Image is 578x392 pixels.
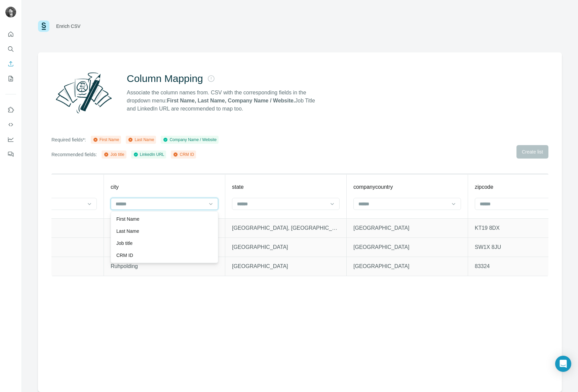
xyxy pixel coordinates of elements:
[5,43,16,55] button: Search
[232,243,340,251] p: [GEOGRAPHIC_DATA]
[5,28,16,40] button: Quick start
[475,183,493,191] p: zipcode
[5,148,16,160] button: Feedback
[5,73,16,85] button: My lists
[128,137,154,143] div: Last Name
[38,20,49,32] img: Surfe Logo
[133,151,164,158] div: LinkedIn URL
[116,216,139,222] p: First Name
[163,137,217,143] div: Company Name / Website
[232,183,244,191] p: state
[5,133,16,145] button: Dashboard
[555,356,571,372] div: Open Intercom Messenger
[104,151,124,158] div: Job title
[51,151,97,158] p: Recommended fields:
[51,69,116,117] img: Surfe Illustration - Column Mapping
[51,136,86,143] p: Required fields*:
[173,151,194,158] div: CRM ID
[353,243,461,251] p: [GEOGRAPHIC_DATA]
[111,183,119,191] p: city
[116,240,132,247] p: Job title
[353,262,461,270] p: [GEOGRAPHIC_DATA]
[5,119,16,131] button: Use Surfe API
[353,183,393,191] p: companycountry
[5,58,16,70] button: Enrich CSV
[93,137,119,143] div: First Name
[232,224,340,232] p: [GEOGRAPHIC_DATA], [GEOGRAPHIC_DATA]
[116,252,133,259] p: CRM ID
[111,262,218,270] p: Ruhpolding
[127,73,203,85] h2: Column Mapping
[5,7,16,17] img: Avatar
[232,262,340,270] p: [GEOGRAPHIC_DATA]
[116,228,139,234] p: Last Name
[5,104,16,116] button: Use Surfe on LinkedIn
[127,89,321,113] p: Associate the column names from. CSV with the corresponding fields in the dropdown menu: Job Titl...
[353,224,461,232] p: [GEOGRAPHIC_DATA]
[56,23,80,30] div: Enrich CSV
[167,98,295,103] strong: First Name, Last Name, Company Name / Website.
